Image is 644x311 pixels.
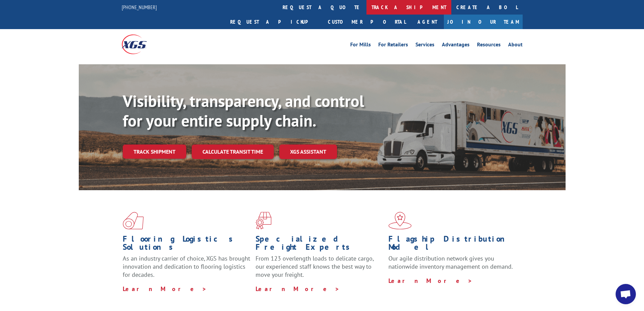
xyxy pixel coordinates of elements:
img: xgs-icon-total-supply-chain-intelligence-red [123,212,144,229]
h1: Flooring Logistics Solutions [123,235,251,254]
img: xgs-icon-focused-on-flooring-red [256,212,271,229]
a: For Mills [350,42,371,49]
a: Join Our Team [444,15,523,29]
a: Learn More > [388,277,473,285]
a: Learn More > [256,285,340,293]
a: Customer Portal [323,15,411,29]
a: [PHONE_NUMBER] [122,4,157,10]
b: Visibility, transparency, and control for your entire supply chain. [123,90,364,131]
span: Our agile distribution network gives you nationwide inventory management on demand. [388,254,513,270]
h1: Specialized Freight Experts [256,235,383,254]
a: Learn More > [123,285,207,293]
a: Services [415,42,434,49]
p: From 123 overlength loads to delicate cargo, our experienced staff knows the best way to move you... [256,254,383,285]
span: As an industry carrier of choice, XGS has brought innovation and dedication to flooring logistics... [123,254,250,279]
img: xgs-icon-flagship-distribution-model-red [388,212,412,229]
a: Advantages [442,42,470,49]
a: Track shipment [123,145,186,159]
a: Request a pickup [225,15,323,29]
div: Open chat [616,284,636,304]
a: For Retailers [378,42,408,49]
a: XGS ASSISTANT [279,145,337,159]
a: Resources [477,42,501,49]
a: About [508,42,523,49]
h1: Flagship Distribution Model [388,235,516,254]
a: Calculate transit time [192,145,274,159]
a: Agent [411,15,444,29]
